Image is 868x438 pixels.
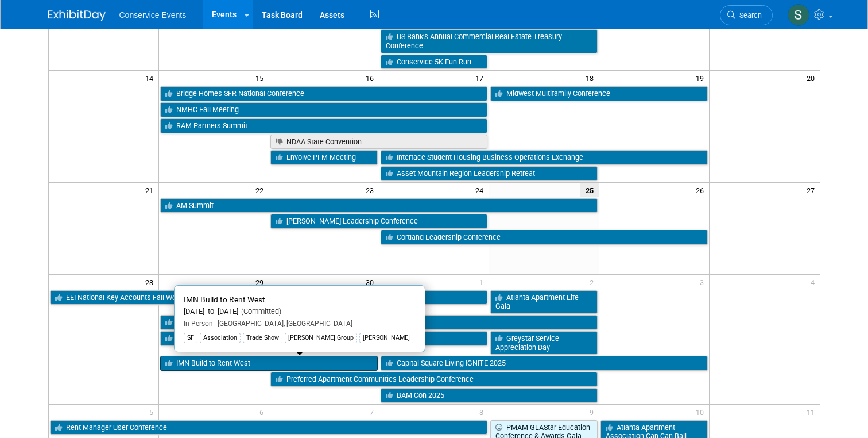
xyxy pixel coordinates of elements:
span: 30 [365,275,379,289]
span: 20 [805,71,820,85]
a: US Bank’s Annual Commercial Real Estate Treasury Conference [381,29,598,53]
span: 8 [478,405,489,419]
div: Association [200,333,241,343]
div: [DATE] to [DATE] [184,307,416,317]
span: 27 [805,183,820,197]
a: Midwest Multifamily Conference [490,86,708,101]
span: 6 [258,405,269,419]
span: 7 [369,405,379,419]
span: 3 [699,275,709,289]
a: Preferred Apartment Communities Leadership Conference [270,372,598,387]
a: Executive Golf Trip - Destination Kohler [160,315,598,330]
span: 5 [148,405,158,419]
a: BAM Con 2025 [381,388,598,403]
span: 18 [584,71,599,85]
a: AM Summit [160,198,598,213]
div: [PERSON_NAME] Group [285,333,357,343]
span: 4 [809,275,820,289]
div: [PERSON_NAME] [359,333,413,343]
span: Search [735,11,762,20]
span: 11 [805,405,820,419]
span: [GEOGRAPHIC_DATA], [GEOGRAPHIC_DATA] [213,320,352,328]
a: Search [720,5,773,25]
span: Conservice Events [119,10,187,20]
a: NMHC Fall Meeting [160,102,488,117]
a: [PERSON_NAME] Leadership Conference [270,214,488,229]
a: MHI Annual Meeting [160,331,488,346]
span: 25 [580,183,599,197]
span: In-Person [184,320,213,328]
a: Envolve PFM Meeting [270,150,378,165]
span: 14 [144,71,158,85]
span: 10 [695,405,709,419]
span: 29 [254,275,269,289]
span: (Committed) [238,307,281,316]
a: Interface Student Housing Business Operations Exchange [381,150,708,165]
span: 9 [588,405,599,419]
span: 1 [478,275,489,289]
div: Trade Show [243,333,282,343]
a: EEI National Key Accounts Fall Workshop [50,290,488,305]
div: SF [184,333,197,343]
a: Conservice 5K Fun Run [381,55,488,70]
span: IMN Build to Rent West [184,295,265,304]
a: Bridge Homes SFR National Conference [160,86,488,101]
img: ExhibitDay [48,10,106,21]
span: 23 [365,183,379,197]
a: NDAA State Convention [270,135,488,149]
a: RAM Partners Summit [160,118,488,133]
span: 22 [254,183,269,197]
a: Rent Manager User Conference [50,420,488,435]
a: Asset Mountain Region Leadership Retreat [381,166,598,181]
span: 28 [144,275,158,289]
span: 15 [254,71,269,85]
span: 24 [474,183,489,197]
a: Capital Square Living IGNITE 2025 [381,356,708,371]
span: 21 [144,183,158,197]
img: Savannah Doctor [788,4,809,26]
a: Atlanta Apartment Life Gala [490,290,598,314]
span: 2 [588,275,599,289]
span: 19 [695,71,709,85]
span: 17 [474,71,489,85]
span: 26 [695,183,709,197]
a: Cortland Leadership Conference [381,230,708,245]
a: Greystar Service Appreciation Day [490,331,598,355]
span: 16 [365,71,379,85]
a: IMN Build to Rent West [160,356,378,371]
